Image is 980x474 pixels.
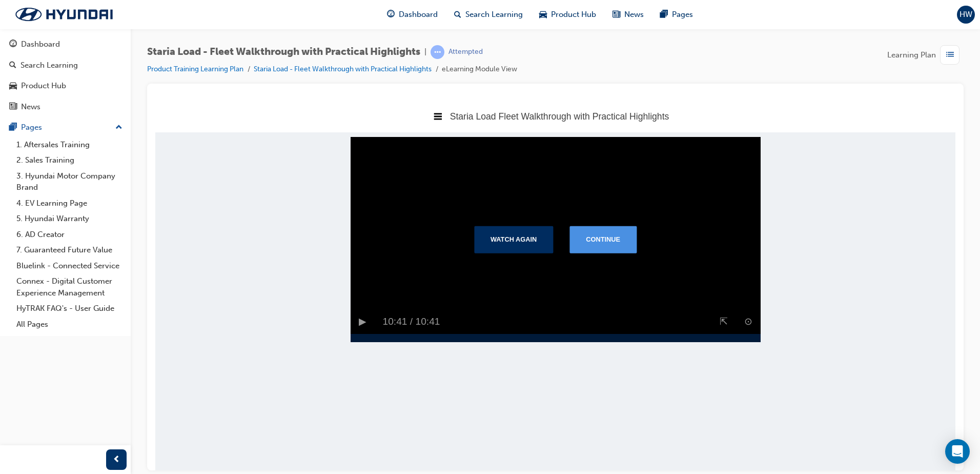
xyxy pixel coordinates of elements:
[12,273,127,301] a: Connex - Digital Customer Experience Management
[21,101,40,113] div: News
[957,6,975,24] button: HW
[448,47,483,57] div: Attempted
[431,45,444,59] span: learningRecordVerb_ATTEMPT-icon
[21,38,60,50] div: Dashboard
[672,9,693,21] span: Pages
[959,9,972,21] span: HW
[12,195,127,211] a: 4. EV Learning Page
[295,11,514,22] span: Staria Load Fleet Walkthrough with Practical Highlights
[12,152,127,168] a: 2. Sales Training
[399,9,438,21] span: Dashboard
[9,40,17,49] span: guage-icon
[21,80,66,92] div: Product Hub
[660,8,668,21] span: pages-icon
[887,45,964,65] button: Learning Plan
[414,126,481,153] button: Continue
[9,123,17,132] span: pages-icon
[12,258,127,274] a: Bluelink - Connected Service
[945,439,970,464] div: Open Intercom Messenger
[113,453,120,466] span: prev-icon
[4,97,127,116] a: News
[147,65,243,73] a: Product Training Learning Plan
[12,168,127,195] a: 3. Hyundai Motor Company Brand
[12,242,127,258] a: 7. Guaranteed Future Value
[319,126,398,153] button: Watch Again
[465,9,523,21] span: Search Learning
[946,49,954,62] span: list-icon
[551,9,596,21] span: Product Hub
[9,103,17,112] span: news-icon
[254,65,432,73] a: Staria Load - Fleet Walkthrough with Practical Highlights
[442,64,517,75] li: eLearning Module View
[4,56,127,75] a: Search Learning
[531,4,604,25] a: car-iconProduct Hub
[12,211,127,227] a: 5. Hyundai Warranty
[454,8,461,21] span: search-icon
[12,317,127,332] a: All Pages
[21,122,42,133] div: Pages
[624,9,644,21] span: News
[5,4,123,25] img: Trak
[12,137,127,153] a: 1. Aftersales Training
[446,4,531,25] a: search-iconSearch Learning
[379,4,446,25] a: guage-iconDashboard
[4,76,127,95] a: Product Hub
[4,118,127,137] button: Pages
[604,4,652,25] a: news-iconNews
[115,121,122,134] span: up-icon
[9,82,17,91] span: car-icon
[887,49,936,61] span: Learning Plan
[21,60,78,71] div: Search Learning
[612,8,620,21] span: news-icon
[539,8,547,21] span: car-icon
[147,46,420,58] span: Staria Load - Fleet Walkthrough with Practical Highlights
[4,35,127,54] a: Dashboard
[12,301,127,317] a: HyTRAK FAQ's - User Guide
[12,227,127,243] a: 6. AD Creator
[424,46,426,58] span: |
[652,4,701,25] a: pages-iconPages
[9,61,16,70] span: search-icon
[387,8,395,21] span: guage-icon
[4,33,127,118] button: DashboardSearch LearningProduct HubNews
